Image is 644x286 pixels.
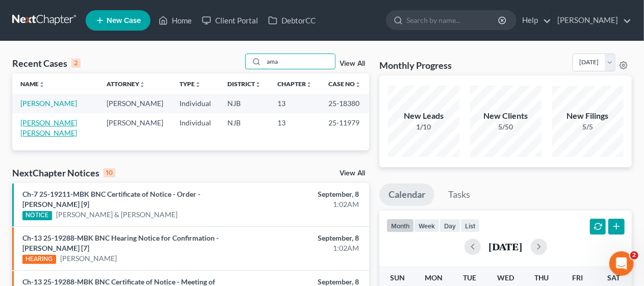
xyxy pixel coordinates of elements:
i: unfold_more [255,82,261,88]
a: Ch-13 25-19288-MBK BNC Hearing Notice for Confirmation - [PERSON_NAME] [7] [22,233,219,252]
td: [PERSON_NAME] [98,94,171,113]
a: [PERSON_NAME] & [PERSON_NAME] [56,210,177,220]
div: HEARING [22,255,56,264]
div: Recent Cases [12,57,81,69]
td: Individual [171,113,219,142]
button: list [460,219,480,232]
div: 5/5 [552,122,624,132]
div: September, 8 [254,233,359,243]
span: Thu [534,273,549,282]
a: View All [340,170,365,177]
div: 2 [71,59,81,68]
a: Help [517,11,551,30]
h3: Monthly Progress [379,59,452,71]
span: Sun [390,273,405,282]
a: Nameunfold_more [20,80,45,88]
span: Tue [463,273,476,282]
i: unfold_more [139,82,145,88]
span: Wed [497,273,514,282]
a: View All [340,60,365,67]
span: New Case [107,17,141,24]
div: 5/50 [470,122,542,132]
a: Calendar [379,184,434,206]
div: September, 8 [254,189,359,199]
div: NOTICE [22,211,52,220]
td: 13 [269,113,320,142]
a: [PERSON_NAME] [20,99,77,108]
td: [PERSON_NAME] [98,113,171,142]
i: unfold_more [195,82,201,88]
button: day [440,219,460,232]
a: [PERSON_NAME] [PERSON_NAME] [20,118,77,137]
div: 1/10 [388,122,459,132]
td: NJB [219,113,269,142]
span: Mon [425,273,443,282]
div: 1:02AM [254,199,359,210]
iframe: Intercom live chat [609,251,634,276]
td: 13 [269,94,320,113]
button: week [414,219,440,232]
div: New Clients [470,110,542,122]
div: NextChapter Notices [12,167,115,179]
div: 1:02AM [254,243,359,253]
input: Search by name... [406,11,500,30]
a: Attorneyunfold_more [107,80,145,88]
h2: [DATE] [489,241,523,252]
a: Districtunfold_more [227,80,261,88]
td: Individual [171,94,219,113]
td: 25-18380 [320,94,369,113]
td: NJB [219,94,269,113]
input: Search by name... [264,54,335,69]
a: DebtorCC [263,11,321,30]
i: unfold_more [355,82,361,88]
i: unfold_more [39,82,45,88]
a: Typeunfold_more [179,80,201,88]
td: 25-11979 [320,113,369,142]
a: [PERSON_NAME] [552,11,631,30]
div: New Filings [552,110,624,122]
a: Case Nounfold_more [328,80,361,88]
i: unfold_more [306,82,312,88]
a: Client Portal [197,11,263,30]
a: Home [153,11,197,30]
div: New Leads [388,110,459,122]
button: month [387,219,414,232]
a: Chapterunfold_more [277,80,312,88]
span: Sat [607,273,620,282]
span: Fri [572,273,583,282]
span: 2 [630,251,638,259]
a: Tasks [439,184,479,206]
a: Ch-7 25-19211-MBK BNC Certificate of Notice - Order - [PERSON_NAME] [9] [22,190,200,209]
div: 10 [104,168,115,177]
a: [PERSON_NAME] [60,253,117,264]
